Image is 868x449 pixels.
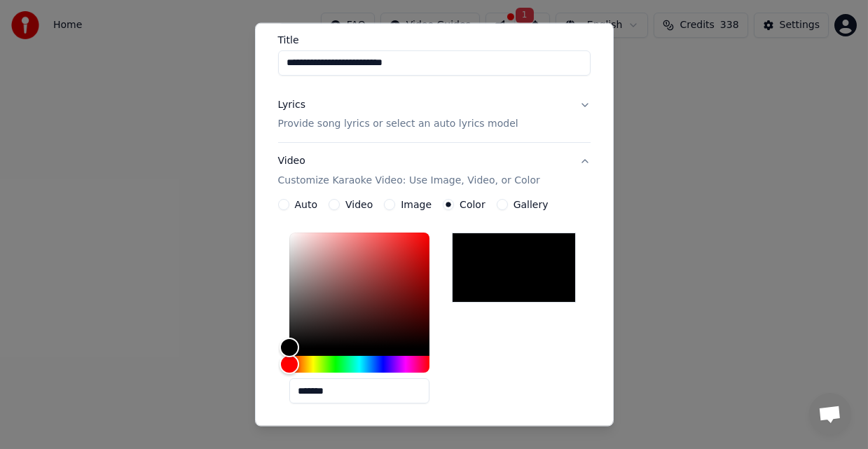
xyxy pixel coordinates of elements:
[278,174,540,188] p: Customize Karaoke Video: Use Image, Video, or Color
[278,97,305,111] div: Lyrics
[278,34,591,44] label: Title
[401,200,432,209] label: Image
[289,233,429,347] div: Color
[278,154,540,188] div: Video
[514,200,549,209] label: Gallery
[295,200,318,209] label: Auto
[289,356,429,373] div: Hue
[460,200,485,209] label: Color
[345,200,373,209] label: Video
[278,117,518,131] p: Provide song lyrics or select an auto lyrics model
[278,86,591,142] button: LyricsProvide song lyrics or select an auto lyrics model
[278,143,591,199] button: VideoCustomize Karaoke Video: Use Image, Video, or Color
